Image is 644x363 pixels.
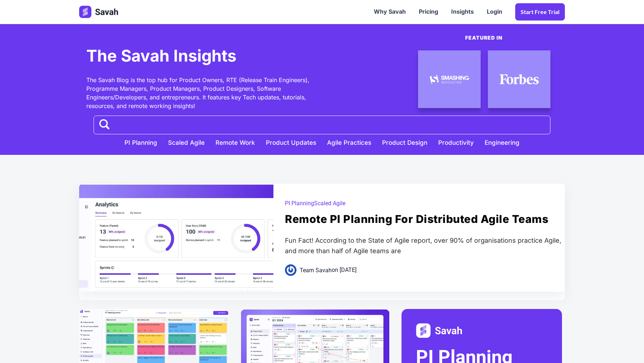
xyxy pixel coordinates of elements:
a: Remote PI Planning for distributed agile teams [285,207,548,232]
a: Why Savah [367,1,412,23]
h1: The Savah Insights [86,43,236,68]
a: Product Updates [260,134,322,148]
a: Engineering [479,134,525,148]
a: Pricing [412,1,445,23]
a: Login [480,1,509,23]
a: Start Free trial [515,3,565,21]
a: Team Savah [300,266,332,275]
div: PI PlanningScaled Agile [285,199,345,207]
a: Product Design [377,134,433,148]
div: on [DATE] [285,264,357,276]
div: Fun Fact! According to the State of Agile report, over 90% of organisations practice Agile, and m... [285,236,565,259]
a: Scaled Agile [163,134,210,148]
a: PI Planning [119,134,163,148]
a: Remote Work [210,134,260,148]
a: Productivity [433,134,479,148]
input: Search [95,115,113,131]
a: Agile Practices [322,134,377,148]
a: Insights [445,1,480,23]
p: Featured in [417,34,550,42]
div: The Savah Blog is the top hub for Product Owners, RTE (Release Train Engineers), Programme Manage... [86,76,315,110]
